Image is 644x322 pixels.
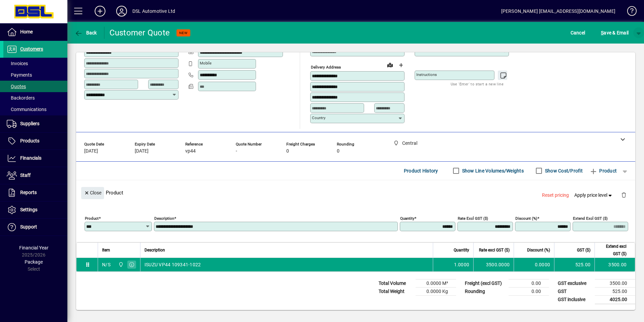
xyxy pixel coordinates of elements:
app-page-header-button: Delete [616,192,632,198]
mat-hint: Use 'Enter' to start a new line [451,80,504,88]
mat-label: Discount (%) [515,216,537,220]
app-page-header-button: Back [67,27,104,39]
span: Product [589,165,617,176]
button: Product History [401,165,441,177]
a: Products [3,133,67,150]
a: Communications [3,104,67,115]
td: 0.0000 [514,258,554,271]
a: Quotes [3,81,67,92]
button: Product [586,165,620,177]
span: Cancel [571,27,585,38]
label: Show Cost/Profit [544,167,583,174]
span: Home [20,29,33,34]
a: Financials [3,150,67,167]
span: Product History [404,165,438,176]
span: ISUZU VP44 109341-1022 [144,261,201,268]
td: GST inclusive [554,295,595,304]
span: GST ($) [577,246,590,254]
button: Back [73,27,99,39]
span: [DATE] [135,149,149,154]
app-page-header-button: Close [79,190,106,196]
mat-label: Description [154,216,174,220]
button: Cancel [569,27,587,39]
td: GST exclusive [554,279,595,287]
button: Delete [616,187,632,203]
td: 4025.00 [595,295,635,304]
td: 0.0000 Kg [416,287,456,295]
a: Invoices [3,58,67,69]
span: S [601,30,604,35]
span: ave & Email [601,27,629,38]
span: Discount (%) [527,246,550,254]
td: 525.00 [595,287,635,295]
span: Products [20,138,39,143]
a: Suppliers [3,115,67,132]
span: Financials [20,155,41,161]
mat-label: Product [85,216,99,220]
td: Total Volume [375,279,416,287]
span: Backorders [7,95,35,101]
mat-label: Quantity [400,216,414,220]
a: Support [3,219,67,236]
button: Close [81,187,104,199]
span: NEW [179,31,188,35]
span: Settings [20,207,37,212]
span: Central [117,261,124,268]
td: 0.0000 M³ [416,279,456,287]
td: 525.00 [554,258,594,271]
span: 0 [337,149,340,154]
td: 3500.00 [595,279,635,287]
mat-label: Instructions [416,72,437,77]
a: Reports [3,184,67,201]
button: Choose address [395,60,406,71]
div: [PERSON_NAME] [EMAIL_ADDRESS][DOMAIN_NAME] [501,6,615,17]
span: 0 [286,149,289,154]
td: GST [554,287,595,295]
div: N/S [102,261,110,268]
mat-label: Extend excl GST ($) [573,216,608,220]
td: Total Weight [375,287,416,295]
label: Show Line Volumes/Weights [461,167,524,174]
div: 3500.0000 [478,261,510,268]
button: Save & Email [598,27,632,39]
a: Payments [3,69,67,81]
span: Close [84,187,101,198]
span: Suppliers [20,121,39,126]
div: DSL Automotive Ltd [132,6,175,17]
span: Item [102,246,110,254]
a: Settings [3,202,67,218]
span: Communications [7,107,46,112]
a: Knowledge Base [622,1,636,23]
span: Reports [20,190,37,195]
td: 0.00 [509,279,549,287]
button: Apply price level [572,189,616,201]
span: Staff [20,172,31,178]
span: Quotes [7,84,26,89]
button: Add [89,5,111,17]
span: Rate excl GST ($) [479,246,510,254]
button: Reset pricing [539,189,572,201]
span: 1.0000 [454,261,470,268]
span: Extend excl GST ($) [599,243,626,258]
a: View on map [385,59,395,70]
span: vp44 [185,149,196,154]
div: Product [76,180,635,205]
span: [DATE] [84,149,98,154]
mat-label: Country [312,115,325,120]
span: Quantity [454,246,469,254]
a: Backorders [3,92,67,104]
a: Staff [3,167,67,184]
span: Customers [20,46,43,52]
span: Financial Year [19,245,49,250]
span: - [236,149,237,154]
a: Home [3,24,67,41]
span: Back [74,30,97,35]
span: Package [25,259,43,265]
span: Reset pricing [542,192,569,199]
span: Support [20,224,37,230]
td: Rounding [461,287,509,295]
span: Description [144,246,165,254]
span: Invoices [7,61,28,66]
mat-label: Rate excl GST ($) [458,216,488,220]
mat-label: Mobile [200,61,212,65]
